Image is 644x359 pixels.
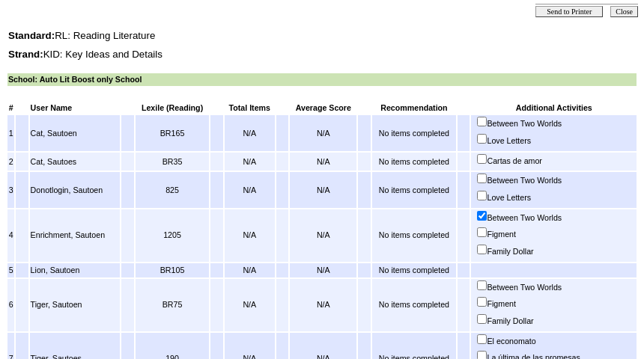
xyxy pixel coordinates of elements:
img: magnify_small.gif [536,244,544,254]
label: Cartas de amor [490,153,636,167]
nobr: 825 [165,185,179,194]
img: magnify_small.gif [533,190,541,200]
input: Between Two Worlds [477,211,487,221]
input: Between Two Worlds [477,117,487,126]
label: Between Two Worlds [490,173,636,186]
label: El economato [490,334,636,347]
img: magnify_small.gif [564,280,572,290]
label: Figment [490,227,636,240]
nobr: BR165 [160,129,185,138]
td: Enrichment, Sautoen [30,209,121,262]
td: Tiger, Sautoen [30,279,121,331]
nobr: BR105 [160,266,185,274]
nobr: BR75 [162,300,183,309]
label: Love Letters [490,190,636,203]
img: magnify_small.gif [564,173,572,183]
label: Between Two Worlds [490,116,636,129]
td: N/A [225,279,275,331]
td: No items completed [372,153,456,171]
td: N/A [225,153,275,171]
label: Family Dollar [490,244,636,257]
td: 5 [7,263,14,277]
td: N/A [290,263,356,277]
td: N/A [290,153,356,171]
td: No items completed [372,172,456,207]
td: N/A [225,115,275,150]
td: N/A [290,172,356,207]
img: magnify_small.gif [564,210,572,221]
td: No items completed [372,279,456,331]
td: N/A [290,279,356,331]
td: School: Auto Lit Boost only School [7,73,637,86]
input: Figment [477,227,487,237]
td: N/A [225,209,275,262]
td: # [7,102,14,114]
td: N/A [225,263,275,277]
img: magnify_small.gif [518,227,526,237]
input: Family Dollar [477,245,487,254]
td: N/A [290,209,356,262]
img: magnify_small.gif [538,334,547,344]
td: No items completed [372,263,456,277]
b: Standard: [8,30,55,41]
img: magnify_small.gif [544,153,553,164]
td: 1 [7,115,14,150]
td: User Name [30,102,121,114]
td: Additional Activities [471,102,637,114]
td: 3 [7,172,14,207]
input: Cartas de amor [477,154,487,164]
td: Recommendation [372,102,456,114]
img: magnify_small.gif [533,133,541,144]
td: Average Score [290,102,356,114]
td: Cat, Sautoes [30,153,121,171]
td: No items completed [372,209,456,262]
td: KID: Key Ideas and Details [7,48,637,61]
input: Send to Printer [535,6,603,17]
input: Close [610,6,638,17]
td: No items completed [372,115,456,150]
td: RL: Reading Literature [7,29,637,42]
label: Figment [490,296,636,310]
img: magnify_small.gif [536,313,544,324]
input: El economato [477,334,487,344]
td: Lion, Sautoen [30,263,121,277]
nobr: 1205 [163,230,181,239]
td: Lexile (Reading) [136,102,210,114]
nobr: BR35 [162,157,183,166]
td: Donotlogin, Sautoen [30,172,121,207]
td: 2 [7,153,14,171]
td: Total Items [225,102,275,114]
td: 6 [7,279,14,331]
td: N/A [290,115,356,150]
img: magnify_small.gif [518,296,526,307]
td: 4 [7,209,14,262]
input: Family Dollar [477,314,487,324]
label: Between Two Worlds [490,210,636,224]
input: Between Two Worlds [477,280,487,290]
input: Between Two Worlds [477,174,487,183]
b: Strand: [8,49,43,60]
input: Love Letters [477,191,487,200]
input: Love Letters [477,134,487,144]
label: Family Dollar [490,313,636,327]
label: Love Letters [490,133,636,147]
label: Between Two Worlds [490,280,636,293]
img: magnify_small.gif [564,116,572,126]
td: Cat, Sautoen [30,115,121,150]
td: N/A [225,172,275,207]
input: Figment [477,297,487,307]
